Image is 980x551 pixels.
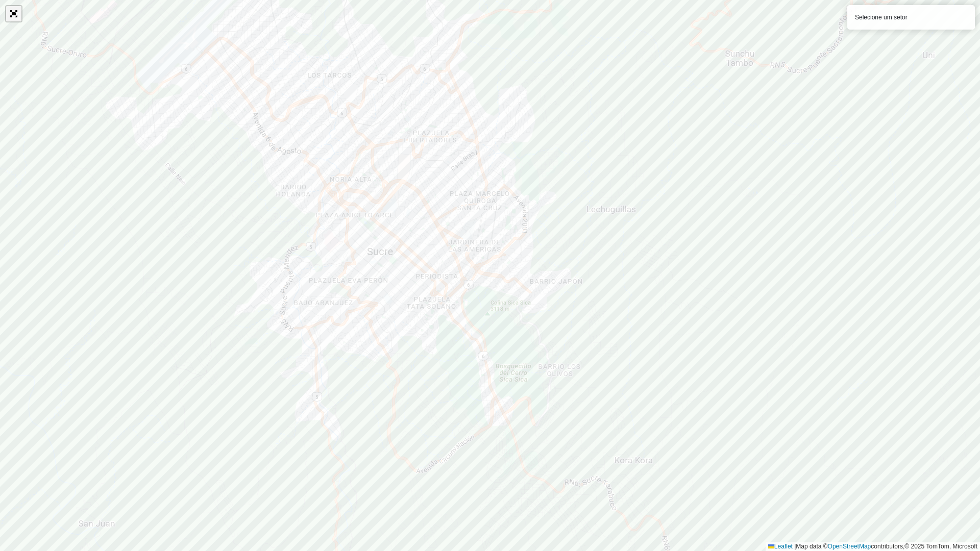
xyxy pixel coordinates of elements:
div: Map data © contributors,© 2025 TomTom, Microsoft [766,542,980,551]
a: Abrir mapa em tela cheia [6,6,21,21]
div: Selecione um setor [847,5,975,30]
span: | [794,543,796,550]
a: OpenStreetMap [828,543,871,550]
a: Leaflet [768,543,793,550]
